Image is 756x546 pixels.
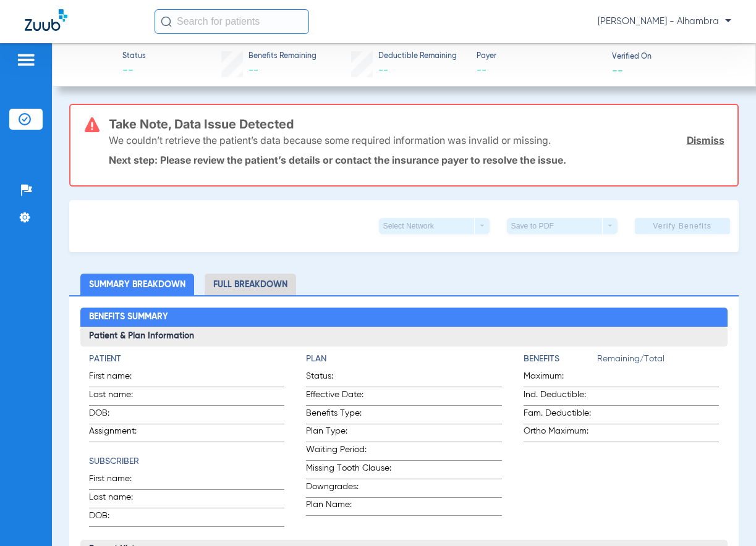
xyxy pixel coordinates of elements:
p: We couldn’t retrieve the patient’s data because some required information was invalid or missing. [109,134,551,146]
span: Payer [477,51,601,62]
span: Status: [306,370,397,387]
span: Maximum: [524,370,597,387]
span: -- [248,65,258,75]
h4: Plan [306,353,501,366]
p: Next step: Please review the patient’s details or contact the insurance payer to resolve the issue. [109,154,724,166]
h2: Benefits Summary [80,308,728,327]
span: Status [122,51,146,62]
span: -- [477,63,601,78]
span: Deductible Remaining [378,51,457,62]
span: Verified On [612,52,736,63]
h4: Subscriber [89,455,284,468]
span: Effective Date: [306,388,397,405]
span: Waiting Period: [306,443,397,460]
span: Ind. Deductible: [524,388,597,405]
span: DOB: [89,510,150,526]
span: Downgrades: [306,481,397,497]
h4: Patient [89,353,284,366]
span: -- [122,63,146,78]
a: Dismiss [687,134,724,146]
span: Plan Type: [306,425,397,442]
li: Summary Breakdown [80,274,194,295]
span: DOB: [89,407,150,424]
h3: Take Note, Data Issue Detected [109,118,724,130]
h3: Patient & Plan Information [80,327,728,346]
span: -- [612,64,623,77]
span: -- [378,65,388,75]
span: Remaining/Total [597,353,719,370]
span: First name: [89,472,150,489]
span: Missing Tooth Clause: [306,462,397,479]
h4: Benefits [524,353,597,366]
img: error-icon [85,117,100,132]
input: Search for patients [155,9,309,34]
span: Fam. Deductible: [524,407,597,424]
span: Benefits Remaining [248,51,316,62]
span: First name: [89,370,150,387]
app-breakdown-title: Benefits [524,353,597,370]
img: hamburger-icon [16,52,36,67]
img: Search Icon [161,16,172,27]
span: Assignment: [89,425,150,442]
span: Ortho Maximum: [524,425,597,442]
span: Last name: [89,388,150,405]
li: Full Breakdown [205,274,296,295]
span: [PERSON_NAME] - Alhambra [598,15,731,28]
img: Zuub Logo [25,9,67,31]
span: Last name: [89,491,150,508]
span: Plan Name: [306,498,397,515]
span: Benefits Type: [306,407,397,424]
